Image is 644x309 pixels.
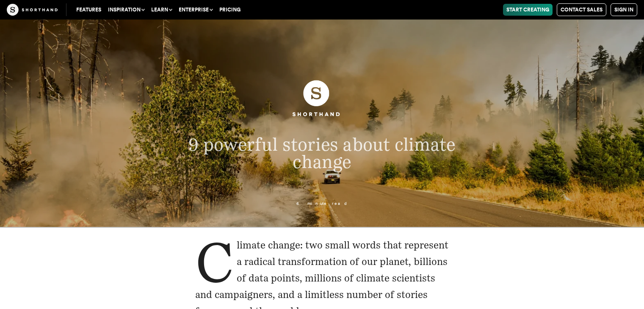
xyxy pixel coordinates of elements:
[216,4,244,16] a: Pricing
[557,3,606,16] a: Contact Sales
[73,4,105,16] a: Features
[105,4,148,16] button: Inspiration
[188,134,456,172] span: 9 powerful stories about climate change
[611,3,637,16] a: Sign in
[7,4,58,16] img: The Craft
[148,4,175,16] button: Learn
[175,4,216,16] button: Enterprise
[503,4,553,16] a: Start Creating
[154,201,490,206] p: 6 minute read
